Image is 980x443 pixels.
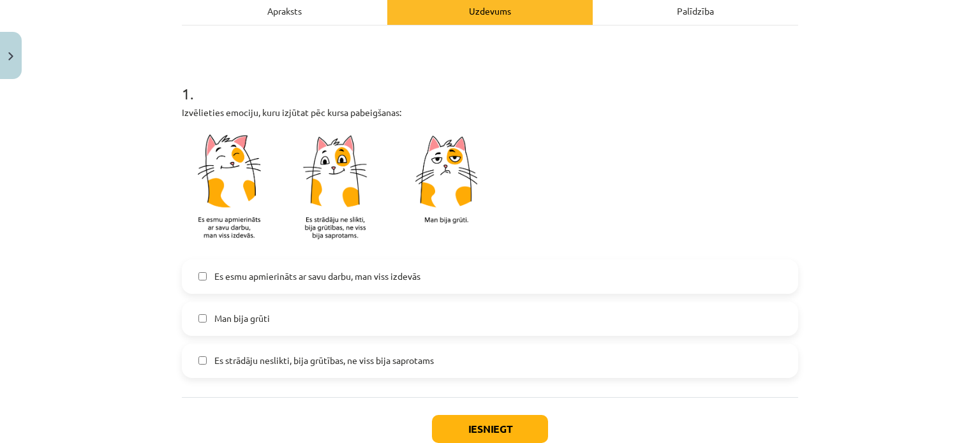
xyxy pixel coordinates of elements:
[198,314,207,323] input: Man bija grūti
[182,106,798,119] p: Izvēlieties emociju, kuru izjūtat pēc kursa pabeigšanas:
[432,415,548,443] button: Iesniegt
[214,354,434,367] span: Es strādāju neslikti, bija grūtības, ne viss bija saprotams
[214,270,420,283] span: Es esmu apmierināts ar savu darbu, man viss izdevās
[198,356,207,365] input: Es strādāju neslikti, bija grūtības, ne viss bija saprotams
[182,62,798,102] h1: 1 .
[8,52,13,61] img: icon-close-lesson-0947bae3869378f0d4975bcd49f059093ad1ed9edebbc8119c70593378902aed.svg
[214,312,270,325] span: Man bija grūti
[198,272,207,280] input: Es esmu apmierināts ar savu darbu, man viss izdevās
